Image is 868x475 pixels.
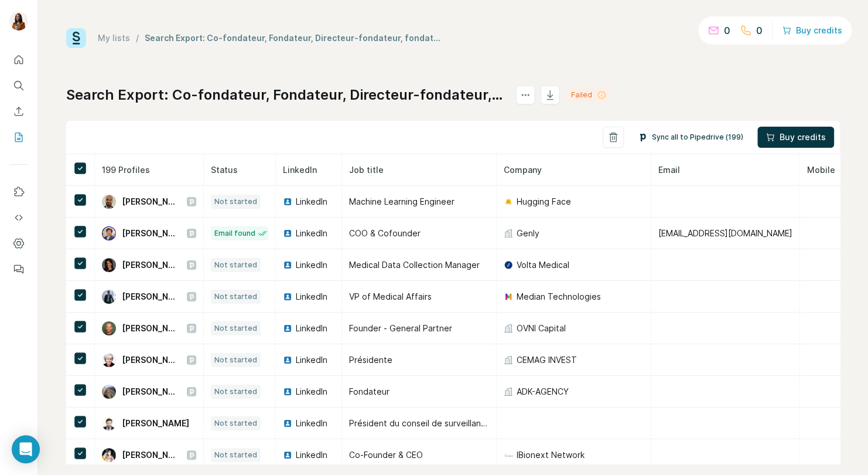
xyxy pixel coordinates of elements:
[214,418,257,429] span: Not started
[757,127,834,148] button: Buy credits
[102,290,116,304] img: Avatar
[9,101,28,122] button: Enrich CSV
[658,165,680,175] span: Email
[349,291,432,301] span: VP of Medical Affairs
[296,449,327,461] span: LinkedIn
[283,197,292,206] img: LinkedIn logo
[9,12,28,30] img: Avatar
[9,75,28,96] button: Search
[283,165,317,175] span: LinkedIn
[122,196,175,208] span: [PERSON_NAME]
[504,197,513,206] img: company-logo
[102,165,150,175] span: 199 Profiles
[756,23,763,38] p: 0
[102,416,116,430] img: Avatar
[122,418,189,429] span: [PERSON_NAME]
[658,228,792,238] span: [EMAIL_ADDRESS][DOMAIN_NAME]
[283,260,292,270] img: LinkedIn logo
[296,354,327,366] span: LinkedIn
[296,259,327,271] span: LinkedIn
[630,128,751,146] button: Sync all to Pipedrive (199)
[145,32,443,44] div: Search Export: Co-fondateur, Fondateur, Directeur-fondateur, fondatrice, Associate Founder, Princ...
[214,228,255,239] span: Email found
[517,228,539,239] span: Genly
[66,28,86,48] img: Surfe Logo
[102,353,116,367] img: Avatar
[296,386,327,398] span: LinkedIn
[517,323,566,334] span: OVNI Capital
[214,386,257,397] span: Not started
[122,449,175,461] span: [PERSON_NAME]
[517,291,601,303] span: Median Technologies
[780,131,826,143] span: Buy credits
[12,435,40,463] div: Open Intercom Messenger
[214,323,257,334] span: Not started
[296,196,327,208] span: LinkedIn
[349,386,389,396] span: Fondateur
[349,355,392,365] span: Présidente
[296,291,327,303] span: LinkedIn
[102,195,116,209] img: Avatar
[214,196,257,207] span: Not started
[102,321,116,335] img: Avatar
[9,181,28,202] button: Use Surfe on LinkedIn
[517,386,569,398] span: ADK-AGENCY
[102,258,116,272] img: Avatar
[807,165,835,175] span: Mobile
[122,291,175,303] span: [PERSON_NAME]
[283,324,292,333] img: LinkedIn logo
[136,32,139,44] li: /
[349,228,421,238] span: COO & Cofounder
[724,23,730,38] p: 0
[122,228,175,239] span: [PERSON_NAME]
[214,355,257,365] span: Not started
[283,229,292,238] img: LinkedIn logo
[283,292,292,301] img: LinkedIn logo
[504,292,513,301] img: company-logo
[9,49,28,70] button: Quick start
[349,196,454,206] span: Machine Learning Engineer
[296,323,327,334] span: LinkedIn
[296,418,327,429] span: LinkedIn
[349,260,480,270] span: Medical Data Collection Manager
[9,259,28,280] button: Feedback
[122,386,175,398] span: [PERSON_NAME]
[102,226,116,240] img: Avatar
[122,259,175,271] span: [PERSON_NAME]
[504,165,542,175] span: Company
[9,233,28,254] button: Dashboard
[214,291,257,302] span: Not started
[504,450,513,460] img: company-logo
[283,387,292,396] img: LinkedIn logo
[98,33,130,43] a: My lists
[349,165,384,175] span: Job title
[517,259,569,271] span: Volta Medical
[214,260,257,270] span: Not started
[102,385,116,399] img: Avatar
[517,449,585,461] span: IBionext Network
[349,323,452,333] span: Founder - General Partner
[283,450,292,460] img: LinkedIn logo
[349,418,491,428] span: Président du conseil de surveillance
[782,22,842,39] button: Buy credits
[102,448,116,462] img: Avatar
[283,355,292,365] img: LinkedIn logo
[516,86,535,104] button: actions
[517,354,577,366] span: CEMAG INVEST
[9,127,28,148] button: My lists
[283,419,292,428] img: LinkedIn logo
[349,450,423,460] span: Co-Founder & CEO
[66,86,505,104] h1: Search Export: Co-fondateur, Fondateur, Directeur-fondateur, fondatrice, Associate Founder, Princ...
[9,207,28,228] button: Use Surfe API
[122,354,175,366] span: [PERSON_NAME]
[211,165,238,175] span: Status
[122,323,175,334] span: [PERSON_NAME]
[517,196,571,208] span: Hugging Face
[296,228,327,239] span: LinkedIn
[214,450,257,460] span: Not started
[504,260,513,270] img: company-logo
[568,88,610,102] div: Failed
